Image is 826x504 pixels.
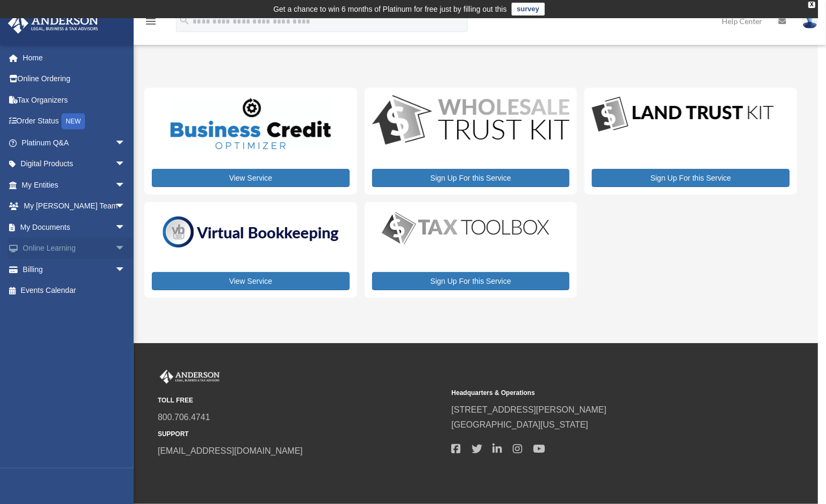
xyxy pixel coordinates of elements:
span: arrow_drop_down [115,174,136,196]
a: Sign Up For this Service [372,272,570,290]
a: Sign Up For this Service [592,169,790,187]
a: View Service [152,272,350,290]
img: User Pic [802,13,818,29]
i: menu [144,15,157,28]
span: arrow_drop_down [115,259,136,281]
a: Online Learningarrow_drop_down [7,238,142,259]
a: My [PERSON_NAME] Teamarrow_drop_down [7,196,142,217]
a: Events Calendar [7,280,142,301]
a: [EMAIL_ADDRESS][DOMAIN_NAME] [158,446,303,455]
img: Anderson Advisors Platinum Portal [5,13,102,34]
img: LandTrust_lgo-1.jpg [592,95,774,134]
a: My Entitiesarrow_drop_down [7,174,142,196]
a: Order StatusNEW [7,111,142,133]
a: Tax Organizers [7,89,142,111]
a: Online Ordering [7,68,142,90]
a: Billingarrow_drop_down [7,259,142,280]
a: Digital Productsarrow_drop_down [7,153,136,175]
span: arrow_drop_down [115,238,136,260]
span: arrow_drop_down [115,216,136,238]
span: arrow_drop_down [115,196,136,218]
a: Platinum Q&Aarrow_drop_down [7,132,142,153]
a: [STREET_ADDRESS][PERSON_NAME] [452,405,607,414]
a: [GEOGRAPHIC_DATA][US_STATE] [452,420,589,429]
div: NEW [61,113,85,129]
span: arrow_drop_down [115,153,136,175]
small: TOLL FREE [158,395,444,406]
img: Anderson Advisors Platinum Portal [158,370,222,384]
small: SUPPORT [158,429,444,440]
i: search [179,14,190,26]
a: 800.706.4741 [158,413,210,422]
a: Sign Up For this Service [372,169,570,187]
span: arrow_drop_down [115,132,136,154]
a: survey [512,3,545,15]
div: close [808,2,815,8]
img: taxtoolbox_new-1.webp [372,210,559,247]
div: Get a chance to win 6 months of Platinum for free just by filling out this [273,3,507,15]
a: View Service [152,169,350,187]
img: WS-Trust-Kit-lgo-1.jpg [372,95,570,148]
a: menu [144,19,157,28]
a: My Documentsarrow_drop_down [7,216,142,238]
small: Headquarters & Operations [452,387,738,399]
a: Home [7,47,142,68]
